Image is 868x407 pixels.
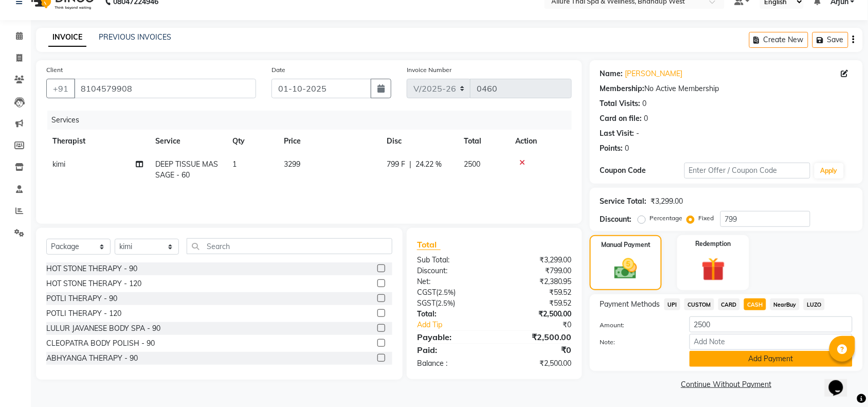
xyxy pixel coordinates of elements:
[718,298,740,310] span: CARD
[600,299,660,310] span: Payment Methods
[272,65,285,75] label: Date
[815,163,844,179] button: Apply
[409,309,495,320] div: Total:
[407,65,451,75] label: Invoice Number
[494,309,580,320] div: ₹2,500.00
[494,344,580,356] div: ₹0
[664,298,680,310] span: UPI
[494,255,580,266] div: ₹3,299.00
[607,256,644,282] img: _cash.svg
[600,113,642,124] div: Card on file:
[438,288,454,296] span: 2.5%
[417,298,436,308] span: SGST
[600,128,635,139] div: Last Visit:
[509,320,580,330] div: ₹0
[415,159,442,170] span: 24.22 %
[684,163,810,179] input: Enter Offer / Coupon Code
[699,214,714,223] label: Fixed
[417,239,441,250] span: Total
[409,298,495,309] div: ( )
[47,111,580,130] div: Services
[625,68,683,79] a: [PERSON_NAME]
[387,159,405,170] span: 799 F
[149,130,226,153] th: Service
[690,351,853,367] button: Add Payment
[644,113,648,124] div: 0
[46,293,117,304] div: POTLI THERAPY - 90
[409,320,509,330] a: Add Tip
[458,130,509,153] th: Total
[749,32,808,48] button: Create New
[417,288,436,297] span: CGST
[494,298,580,309] div: ₹59.52
[155,160,218,180] span: DEEP TISSUE MASSAGE - 60
[494,358,580,369] div: ₹2,500.00
[625,143,629,154] div: 0
[600,214,632,225] div: Discount:
[438,299,453,307] span: 2.5%
[409,255,495,266] div: Sub Total:
[494,276,580,287] div: ₹2,380.95
[684,298,714,310] span: CUSTOM
[592,379,861,390] a: Continue Without Payment
[409,159,411,170] span: |
[46,65,63,75] label: Client
[409,331,495,343] div: Payable:
[381,130,458,153] th: Disc
[187,238,392,254] input: Search
[690,334,853,350] input: Add Note
[494,287,580,298] div: ₹59.52
[494,266,580,276] div: ₹799.00
[409,344,495,356] div: Paid:
[601,240,650,250] label: Manual Payment
[643,98,647,109] div: 0
[46,323,160,334] div: LULUR JAVANESE BODY SPA - 90
[637,128,640,139] div: -
[592,321,682,330] label: Amount:
[770,298,800,310] span: NearBuy
[690,316,853,332] input: Amount
[696,239,731,249] label: Redemption
[600,165,684,176] div: Coupon Code
[600,98,641,109] div: Total Visits:
[46,338,155,349] div: CLEOPATRA BODY POLISH - 90
[600,143,623,154] div: Points:
[46,263,137,274] div: HOT STONE THERAPY - 90
[46,353,138,364] div: ABHYANGA THERAPY - 90
[48,28,86,47] a: INVOICE
[409,287,495,298] div: ( )
[46,79,75,98] button: +91
[651,196,683,207] div: ₹3,299.00
[600,68,623,79] div: Name:
[226,130,278,153] th: Qty
[592,338,682,347] label: Note:
[74,79,256,98] input: Search by Name/Mobile/Email/Code
[804,298,825,310] span: LUZO
[409,266,495,276] div: Discount:
[232,160,237,169] span: 1
[494,331,580,343] div: ₹2,500.00
[825,366,858,397] iframe: chat widget
[278,130,381,153] th: Price
[99,32,171,42] a: PREVIOUS INVOICES
[812,32,848,48] button: Save
[744,298,766,310] span: CASH
[46,308,121,319] div: POTLI THERAPY - 120
[464,160,480,169] span: 2500
[46,278,141,289] div: HOT STONE THERAPY - 120
[509,130,572,153] th: Action
[46,130,149,153] th: Therapist
[284,160,300,169] span: 3299
[600,83,853,94] div: No Active Membership
[600,196,647,207] div: Service Total:
[409,358,495,369] div: Balance :
[650,214,683,223] label: Percentage
[694,255,733,284] img: _gift.svg
[52,160,65,169] span: kimi
[409,276,495,287] div: Net:
[600,83,645,94] div: Membership:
